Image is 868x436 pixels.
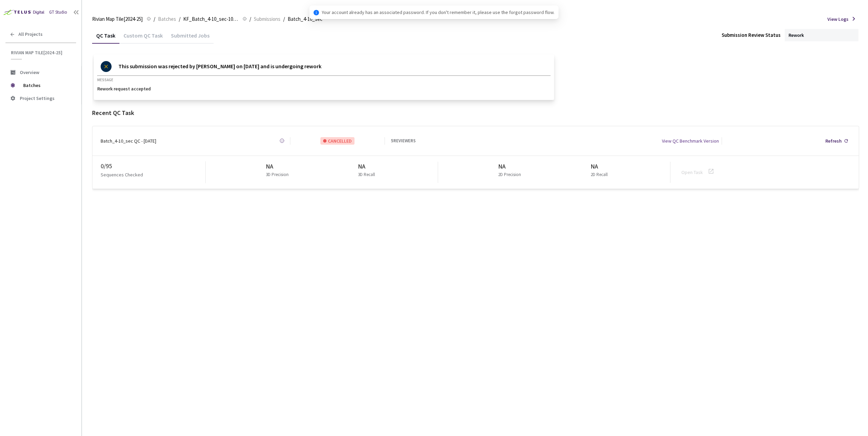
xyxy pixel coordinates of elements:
a: Open Task [681,169,703,175]
span: Your account already has an associated password. If you don't remember it, please use the forgot ... [322,9,554,16]
li: / [283,15,285,23]
div: 5 REVIEWERS [391,137,416,144]
a: Batches [157,15,177,23]
div: Custom QC Task [119,32,167,44]
p: Rework request accepted [97,86,551,92]
li: / [179,15,180,23]
span: Batch_4-10_sec [288,15,322,23]
div: View QC Benchmark Version [662,137,719,145]
span: Batches [158,15,176,23]
p: Sequences Checked [101,171,143,178]
span: All Projects [18,31,43,37]
span: Batches [23,78,70,92]
div: CANCELLED [320,137,355,145]
span: Rivian Map Tile[2024-25] [11,50,72,56]
div: Batch_4-10_sec QC - [DATE] [101,137,156,145]
p: 3D Recall [358,171,375,178]
p: This submission was rejected by [PERSON_NAME] on [DATE] and is undergoing rework [118,61,321,72]
div: NA [266,162,291,171]
div: GT Studio [49,9,67,16]
p: MESSAGE [97,78,551,82]
span: Rivian Map Tile[2024-25] [92,15,143,23]
div: 0 / 95 [101,161,205,171]
div: NA [498,162,524,171]
div: NA [591,162,610,171]
li: / [249,15,251,23]
div: Refresh [825,137,842,145]
div: Submission Review Status [722,31,781,39]
div: Submitted Jobs [167,32,214,44]
p: 2D Precision [498,171,521,178]
p: 3D Precision [266,171,289,178]
span: Overview [20,69,39,75]
span: Submissions [254,15,280,23]
span: KF_Batch_4-10_sec-10_sec [183,15,238,23]
div: QC Task [92,32,119,44]
p: 2D Recall [591,171,608,178]
a: Submissions [252,15,282,23]
li: / [154,15,155,23]
div: NA [358,162,378,171]
span: View Logs [827,15,849,23]
span: info-circle [314,10,319,15]
span: Project Settings [20,95,55,101]
div: Recent QC Task [92,108,859,118]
